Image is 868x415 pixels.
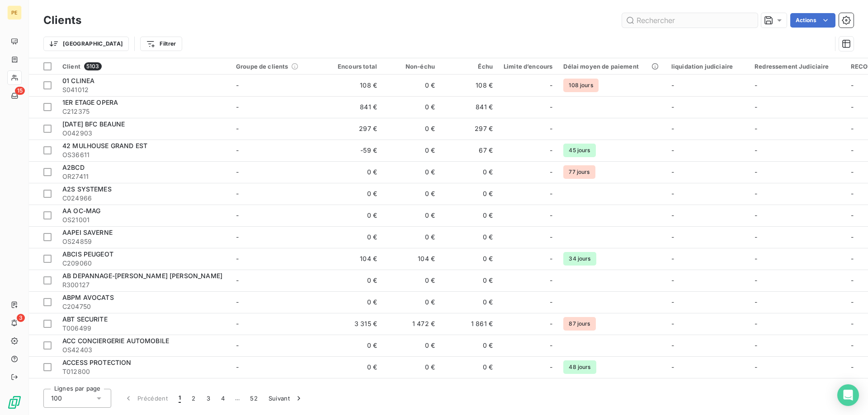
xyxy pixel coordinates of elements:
span: - [550,276,552,285]
span: OS24859 [62,237,225,246]
span: - [236,276,239,284]
span: - [851,341,854,349]
td: 0 € [440,226,498,248]
span: - [671,276,674,284]
td: 0 € [382,270,440,291]
span: - [550,168,552,177]
span: - [851,190,854,197]
span: - [550,103,552,112]
button: Précédent [118,389,173,408]
span: 108 jours [563,79,598,92]
span: - [851,168,854,176]
span: - [236,363,239,371]
span: - [550,124,552,133]
span: - [671,190,674,197]
span: - [851,125,854,132]
span: - [755,363,757,371]
td: 0 € [382,335,440,356]
td: 0 € [440,291,498,313]
span: - [236,146,239,154]
span: - [851,211,854,219]
span: AB DEPANNAGE-[PERSON_NAME] [PERSON_NAME] [62,272,222,280]
span: - [236,190,239,197]
span: 34 jours [563,252,596,266]
td: 841 € [325,96,382,118]
span: 01 CLINEA [62,77,94,84]
td: 0 € [440,205,498,226]
td: 297 € [440,118,498,140]
td: 0 € [382,96,440,118]
button: 52 [245,389,263,408]
span: - [755,211,757,219]
span: ABT SECURITE [62,315,108,323]
span: OS36611 [62,150,225,159]
td: 0 € [325,226,382,248]
span: - [671,168,674,176]
span: OS21001 [62,215,225,224]
span: - [236,81,239,89]
td: 0 € [382,140,440,161]
td: 0 € [382,356,440,378]
td: 0 € [325,356,382,378]
div: Encours total [330,63,377,70]
td: 0 € [440,335,498,356]
span: ACCORDEON CLUB [62,380,122,388]
td: 0 € [440,270,498,291]
span: 1 [179,394,181,403]
td: 0 € [325,183,382,205]
span: - [671,320,674,327]
span: - [550,211,552,220]
div: PE [7,5,22,20]
span: - [236,211,239,219]
span: - [755,190,757,197]
span: A2S SYSTEMES [62,185,112,193]
td: 0 € [325,291,382,313]
span: - [851,320,854,327]
span: - [851,103,854,111]
span: O042903 [62,129,225,138]
td: 160 € [382,378,440,400]
td: 297 € [325,118,382,140]
td: 0 € [382,75,440,96]
span: A2BCD [62,163,85,171]
span: 42 MULHOUSE GRAND EST [62,142,147,149]
span: - [755,298,757,306]
span: - [236,233,239,241]
span: ABPM AVOCATS [62,294,114,301]
td: 0 € [382,291,440,313]
span: S041012 [62,85,225,94]
div: Redressement Judiciaire [755,63,840,70]
span: T006499 [62,324,225,333]
button: Actions [790,13,835,28]
span: - [550,319,552,328]
td: 0 € [440,356,498,378]
span: - [755,81,757,89]
span: - [550,233,552,242]
span: - [236,255,239,262]
span: - [671,298,674,306]
span: - [755,341,757,349]
td: 1 861 € [440,313,498,335]
div: Délai moyen de paiement [563,63,660,70]
td: 1 472 € [382,313,440,335]
td: 160 € [325,378,382,400]
span: … [230,391,245,406]
div: Open Intercom Messenger [837,384,859,406]
span: - [851,146,854,154]
button: 4 [216,389,230,408]
span: Client [62,63,80,70]
span: - [550,254,552,263]
span: - [671,81,674,89]
span: - [755,320,757,327]
td: 0 € [382,118,440,140]
span: - [755,168,757,176]
span: - [755,233,757,241]
span: C204750 [62,302,225,311]
td: 0 € [440,183,498,205]
span: - [755,103,757,111]
span: - [671,341,674,349]
button: Filtrer [140,37,182,51]
span: - [550,341,552,350]
span: - [671,146,674,154]
span: 3 [17,314,25,322]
